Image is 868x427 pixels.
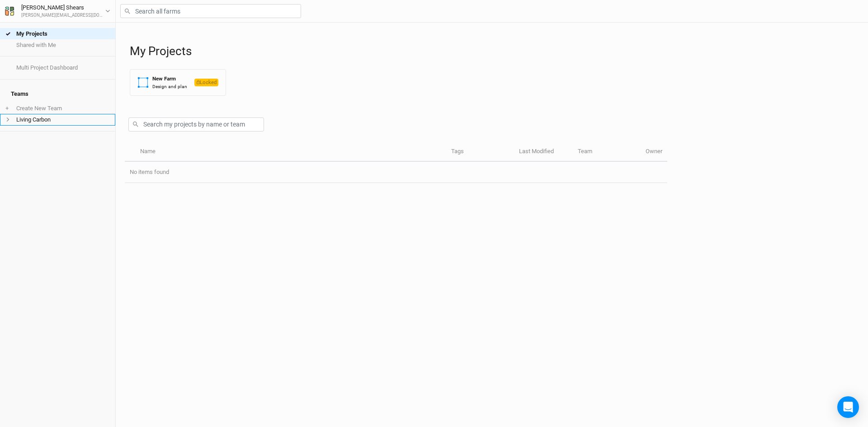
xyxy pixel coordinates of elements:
[152,75,187,83] div: New Farm
[130,69,226,96] button: New FarmDesign and planLocked
[194,79,218,86] span: Locked
[21,12,105,19] div: [PERSON_NAME][EMAIL_ADDRESS][DOMAIN_NAME]
[21,3,105,12] div: [PERSON_NAME] Shears
[573,142,641,162] th: Team
[5,3,111,19] button: [PERSON_NAME] Shears[PERSON_NAME][EMAIL_ADDRESS][DOMAIN_NAME]
[135,142,446,162] th: Name
[128,117,264,131] input: Search my projects by name or team
[152,83,187,90] div: Design and plan
[120,4,301,18] input: Search all farms
[130,44,859,58] h1: My Projects
[5,105,9,112] span: +
[446,142,514,162] th: Tags
[641,142,667,162] th: Owner
[837,396,859,418] div: Open Intercom Messenger
[125,162,667,183] td: No items found
[5,85,110,103] h4: Teams
[514,142,573,162] th: Last Modified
